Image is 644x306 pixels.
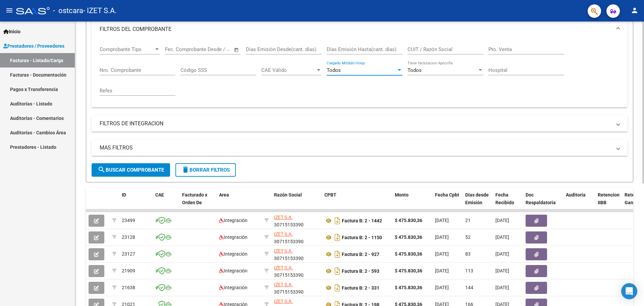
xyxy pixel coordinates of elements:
span: 21638 [122,285,135,290]
span: Fecha Recibido [495,192,514,205]
span: Integración [219,234,248,240]
span: Facturado x Orden De [182,192,207,205]
i: Descargar documento [333,232,342,243]
mat-expansion-panel-header: MAS FILTROS [92,140,628,156]
span: Integración [219,285,248,290]
span: Todos [408,67,422,73]
strong: Factura B: 2 - 593 [342,268,379,274]
span: [DATE] [435,251,449,257]
span: CAE [155,192,164,198]
span: [DATE] [495,218,509,223]
button: Borrar Filtros [175,163,236,177]
mat-icon: search [98,166,106,174]
strong: $ 475.830,36 [395,234,422,240]
mat-icon: person [631,6,639,14]
span: 113 [465,268,473,273]
div: FILTROS DEL COMPROBANTE [92,40,628,107]
span: Razón Social [274,192,302,198]
span: IZET S.A. [274,265,293,270]
span: Todos [327,67,341,73]
datatable-header-cell: Monto [392,188,432,217]
span: - IZET S.A. [83,3,117,18]
div: 30715153390 [274,264,319,278]
mat-icon: menu [5,6,13,14]
mat-panel-title: FILTROS DE INTEGRACION [100,120,611,127]
div: Open Intercom Messenger [621,283,637,299]
i: Descargar documento [333,282,342,293]
span: IZET S.A. [274,231,293,237]
span: IZET S.A. [274,248,293,254]
span: [DATE] [495,234,509,240]
span: Buscar Comprobante [98,167,164,173]
span: [DATE] [495,268,509,273]
strong: Factura B: 2 - 331 [342,285,379,291]
span: - ostcara [53,3,83,18]
datatable-header-cell: CAE [153,188,179,217]
span: 52 [465,234,471,240]
strong: $ 475.830,36 [395,285,422,290]
input: Fecha inicio [165,46,192,52]
span: [DATE] [435,285,449,290]
strong: Factura B: 2 - 1150 [342,235,382,240]
div: 30715153390 [274,230,319,245]
datatable-header-cell: Fecha Recibido [493,188,523,217]
mat-panel-title: FILTROS DEL COMPROBANTE [100,26,611,33]
span: Retencion IIBB [598,192,620,205]
span: 83 [465,251,471,257]
span: 23499 [122,218,135,223]
div: 30715153390 [274,247,319,261]
strong: $ 475.830,36 [395,268,422,273]
span: Días desde Emisión [465,192,489,205]
mat-panel-title: MAS FILTROS [100,144,611,151]
button: Open calendar [233,46,240,54]
span: Inicio [3,28,20,35]
datatable-header-cell: CPBT [322,188,392,217]
span: Integración [219,268,248,273]
datatable-header-cell: ID [119,188,153,217]
span: IZET S.A. [274,282,293,287]
span: 21 [465,218,471,223]
i: Descargar documento [333,249,342,260]
span: [DATE] [435,218,449,223]
datatable-header-cell: Retencion IIBB [595,188,622,217]
span: [DATE] [495,251,509,257]
span: Doc Respaldatoria [526,192,556,205]
strong: Factura B: 2 - 1442 [342,218,382,223]
datatable-header-cell: Días desde Emisión [463,188,493,217]
span: Fecha Cpbt [435,192,459,198]
datatable-header-cell: Fecha Cpbt [432,188,463,217]
span: Area [219,192,229,198]
strong: $ 475.830,36 [395,218,422,223]
span: CAE Válido [261,67,316,73]
span: CPBT [324,192,336,198]
span: Integración [219,218,248,223]
strong: Factura B: 2 - 927 [342,252,379,257]
span: 144 [465,285,473,290]
span: 23127 [122,251,135,257]
span: 23128 [122,234,135,240]
datatable-header-cell: Facturado x Orden De [179,188,216,217]
span: Auditoria [566,192,586,198]
datatable-header-cell: Doc Respaldatoria [523,188,563,217]
datatable-header-cell: Razón Social [271,188,322,217]
span: IZET S.A. [274,299,293,304]
datatable-header-cell: Auditoria [563,188,595,217]
span: Integración [219,251,248,257]
datatable-header-cell: Area [216,188,262,217]
i: Descargar documento [333,266,342,276]
span: Comprobante Tipo [100,46,154,52]
mat-icon: delete [181,166,190,174]
span: [DATE] [435,234,449,240]
span: ID [122,192,126,198]
div: 30715153390 [274,281,319,295]
span: Borrar Filtros [181,167,230,173]
input: Fecha fin [198,46,231,52]
mat-expansion-panel-header: FILTROS DE INTEGRACION [92,116,628,132]
button: Buscar Comprobante [92,163,170,177]
span: 21909 [122,268,135,273]
span: Monto [395,192,409,198]
span: Prestadores / Proveedores [3,42,64,50]
strong: $ 475.830,36 [395,251,422,257]
mat-expansion-panel-header: FILTROS DEL COMPROBANTE [92,18,628,40]
span: [DATE] [435,268,449,273]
